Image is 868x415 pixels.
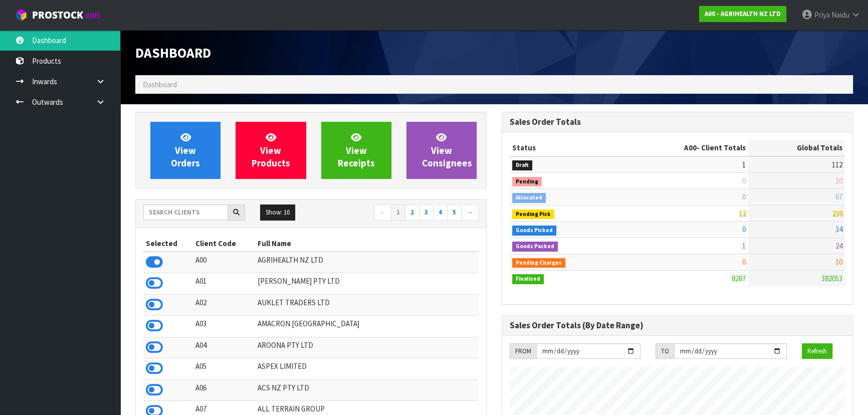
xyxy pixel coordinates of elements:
[255,316,479,337] td: AMACRON [GEOGRAPHIC_DATA]
[321,122,391,179] a: ViewReceipts
[748,140,845,156] th: Global Totals
[510,321,845,330] h3: Sales Order Totals (By Date Range)
[85,11,101,21] small: WMS
[739,209,746,218] span: 12
[732,274,746,283] span: 8287
[193,337,255,358] td: A04
[835,176,842,185] span: 10
[512,160,532,170] span: Draft
[512,274,544,284] span: Finalised
[510,117,845,127] h3: Sales Order Totals
[821,274,842,283] span: 382053
[512,258,565,268] span: Pending Charges
[835,225,842,234] span: 34
[374,204,391,221] a: ←
[15,9,28,21] img: cube-alt.png
[705,10,781,18] strong: A00 - AGRIHEALTH NZ LTD
[32,9,83,22] span: ProStock
[193,379,255,400] td: A06
[255,358,479,379] td: ASPEX LIMITED
[512,177,542,187] span: Pending
[255,273,479,294] td: [PERSON_NAME] PTY LTD
[135,44,211,61] span: Dashboard
[814,10,830,20] span: Priya
[255,252,479,273] td: AGRIHEALTH NZ LTD
[510,343,536,359] div: FROM
[832,160,842,169] span: 112
[742,192,746,201] span: 0
[510,140,620,156] th: Status
[433,204,448,221] a: 4
[835,192,842,201] span: 67
[656,343,674,359] div: TO
[255,379,479,400] td: ACS NZ PTY LTD
[143,204,228,220] input: Search clients
[742,241,746,251] span: 1
[193,236,255,252] th: Client Code
[742,257,746,267] span: 0
[802,343,832,359] button: Refresh
[512,210,554,220] span: Pending Pick
[620,140,748,156] th: - Client Totals
[831,10,849,20] span: Naidu
[835,257,842,267] span: 10
[338,131,375,169] span: View Receipts
[742,225,746,234] span: 0
[422,131,472,169] span: View Consignees
[447,204,462,221] a: 5
[391,204,405,221] a: 1
[193,358,255,379] td: A05
[832,209,842,218] span: 238
[405,204,419,221] a: 2
[461,204,479,221] a: →
[512,226,556,236] span: Goods Picked
[512,193,546,203] span: Allocated
[193,316,255,337] td: A03
[193,252,255,273] td: A00
[255,236,479,252] th: Full Name
[406,122,477,179] a: ViewConsignees
[419,204,433,221] a: 3
[143,80,177,89] span: Dashboard
[193,294,255,315] td: A02
[150,122,221,179] a: ViewOrders
[835,241,842,251] span: 24
[684,143,697,152] span: A00
[512,242,558,252] span: Goods Packed
[252,131,290,169] span: View Products
[260,204,295,221] button: Show: 10
[193,273,255,294] td: A01
[236,122,306,179] a: ViewProducts
[171,131,200,169] span: View Orders
[143,236,193,252] th: Selected
[319,204,479,222] nav: Page navigation
[699,6,786,22] a: A00 - AGRIHEALTH NZ LTD
[742,160,746,169] span: 1
[742,176,746,185] span: 0
[255,294,479,315] td: AUKLET TRADERS LTD
[255,337,479,358] td: AROONA PTY LTD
